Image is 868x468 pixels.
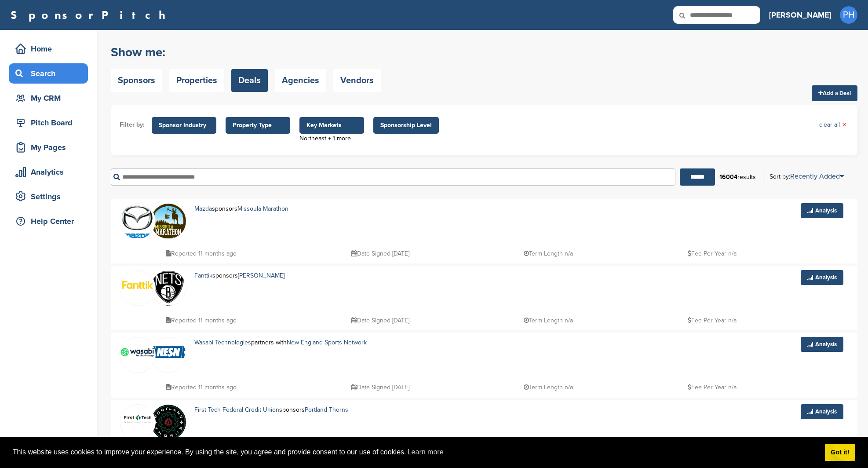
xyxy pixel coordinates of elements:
[9,63,88,84] a: Search
[151,271,186,313] img: Open uri20141112 64162 soind?1415806418
[194,337,419,348] p: partners with
[305,406,348,413] a: Portland Thorns
[9,39,88,59] a: Home
[790,172,844,181] a: Recently Added
[194,406,279,413] a: First Tech Federal Credit Union
[13,115,88,131] div: Pitch Board
[688,382,737,393] p: Fee Per Year n/a
[770,173,844,180] div: Sort by:
[166,382,237,393] p: Reported 11 months ago
[120,120,145,130] li: Filter by:
[13,446,818,459] span: This website uses cookies to improve your experience. By using the site, you agree and provide co...
[840,6,857,24] span: PH
[380,121,432,130] span: Sponsorship Level
[524,248,573,259] p: Term Length n/a
[151,346,186,358] img: Data?1415808421
[306,121,357,130] span: Key Markets
[151,405,186,440] img: Data?1415808486
[833,433,861,461] iframe: Button to launch messaging window
[166,248,237,259] p: Reported 11 months ago
[151,204,186,238] img: Asset 1 1
[194,203,319,214] p: sponsors
[231,69,268,92] a: Deals
[159,121,209,130] span: Sponsor Industry
[351,315,409,326] p: Date Signed [DATE]
[801,203,843,218] a: Analysis
[299,134,364,143] div: Northeast + 1 more
[842,120,846,130] span: ×
[13,66,88,81] div: Search
[120,204,155,238] img: Open uri20141112 50798 dltzo9
[9,162,88,182] a: Analytics
[715,170,760,185] div: results
[233,121,283,130] span: Property Type
[287,339,367,346] a: New England Sports Network
[769,9,831,21] h3: [PERSON_NAME]
[11,9,171,21] a: SponsorPitch
[120,272,155,298] img: Images (16)
[688,248,737,259] p: Fee Per Year n/a
[769,5,831,25] a: [PERSON_NAME]
[801,270,843,285] a: Analysis
[194,205,212,212] a: Mazda
[9,88,88,108] a: My CRM
[351,248,409,259] p: Date Signed [DATE]
[120,415,155,423] img: First tech cu company logo
[524,315,573,326] p: Term Length n/a
[9,186,88,207] a: Settings
[120,347,155,358] img: 330px wasabi logo
[166,315,237,326] p: Reported 11 months ago
[13,189,88,205] div: Settings
[13,213,88,229] div: Help Center
[194,272,212,279] a: Fanttik
[169,69,224,92] a: Properties
[13,139,88,155] div: My Pages
[801,337,843,352] a: Analysis
[13,41,88,57] div: Home
[825,444,855,461] a: dismiss cookie message
[688,315,737,326] p: Fee Per Year n/a
[524,382,573,393] p: Term Length n/a
[13,164,88,180] div: Analytics
[237,205,288,212] a: Missoula Marathon
[333,69,381,92] a: Vendors
[719,173,737,181] b: 16004
[819,120,846,130] a: clear all×
[111,69,162,92] a: Sponsors
[812,85,857,101] a: Add a Deal
[194,339,251,346] a: Wasabi Technologies
[351,382,409,393] p: Date Signed [DATE]
[801,404,843,419] a: Analysis
[194,270,314,281] p: sponsors
[275,69,326,92] a: Agencies
[9,137,88,157] a: My Pages
[238,272,284,279] a: [PERSON_NAME]
[9,211,88,231] a: Help Center
[9,113,88,133] a: Pitch Board
[194,404,396,415] p: sponsors
[111,44,381,60] h2: Show me:
[406,446,445,459] a: learn more about cookies
[13,90,88,106] div: My CRM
